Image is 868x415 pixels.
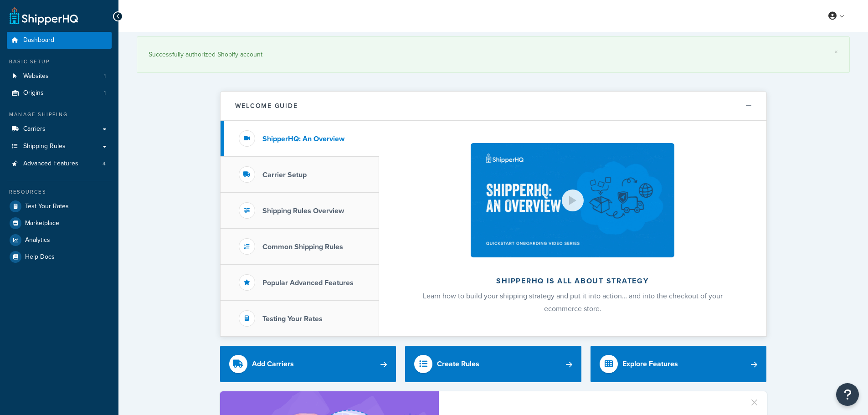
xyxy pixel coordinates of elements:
[262,171,307,179] h3: Carrier Setup
[262,135,344,143] h3: ShipperHQ: An Overview
[591,346,767,382] a: Explore Features
[23,36,54,44] span: Dashboard
[262,279,354,287] h3: Popular Advanced Features
[7,198,112,215] a: Test Your Rates
[104,72,106,80] span: 1
[7,68,112,85] a: Websites1
[220,346,396,382] a: Add Carriers
[471,143,674,257] img: ShipperHQ is all about strategy
[834,48,838,56] a: ×
[221,92,766,121] button: Welcome Guide
[23,72,49,80] span: Websites
[149,48,838,61] div: Successfully authorized Shopify account
[7,249,112,265] a: Help Docs
[7,58,112,66] div: Basic Setup
[23,89,44,97] span: Origins
[7,155,112,172] a: Advanced Features4
[7,121,112,138] a: Carriers
[103,160,106,168] span: 4
[7,138,112,155] a: Shipping Rules
[104,89,106,97] span: 1
[7,188,112,196] div: Resources
[403,277,742,285] h2: ShipperHQ is all about strategy
[25,253,55,261] span: Help Docs
[23,143,66,150] span: Shipping Rules
[23,160,78,168] span: Advanced Features
[7,85,112,102] a: Origins1
[7,232,112,248] a: Analytics
[262,243,343,251] h3: Common Shipping Rules
[262,207,344,215] h3: Shipping Rules Overview
[7,32,112,49] a: Dashboard
[7,111,112,118] div: Manage Shipping
[235,102,298,109] h2: Welcome Guide
[7,68,112,85] li: Websites
[23,125,46,133] span: Carriers
[7,85,112,102] li: Origins
[25,203,69,210] span: Test Your Rates
[622,358,678,370] div: Explore Features
[25,220,59,227] span: Marketplace
[423,291,723,314] span: Learn how to build your shipping strategy and put it into action… and into the checkout of your e...
[405,346,581,382] a: Create Rules
[25,236,50,244] span: Analytics
[836,383,859,406] button: Open Resource Center
[7,215,112,231] a: Marketplace
[262,315,323,323] h3: Testing Your Rates
[437,358,479,370] div: Create Rules
[252,358,294,370] div: Add Carriers
[7,155,112,172] li: Advanced Features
